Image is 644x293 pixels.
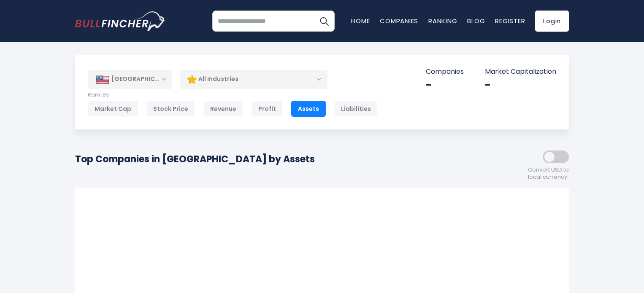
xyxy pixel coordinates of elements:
[88,70,172,89] div: [GEOGRAPHIC_DATA]
[351,16,370,25] a: Home
[485,67,556,76] p: Market Capitalization
[252,101,283,117] div: Profit
[485,78,556,91] div: -
[426,67,464,76] p: Companies
[426,78,464,91] div: -
[528,167,569,181] span: Convert USD to local currency
[203,101,243,117] div: Revenue
[334,101,378,117] div: Liabilities
[88,91,378,99] p: Rank By
[495,16,525,25] a: Register
[180,70,327,89] div: All Industries
[146,101,195,117] div: Stock Price
[535,11,569,32] a: Login
[88,101,138,117] div: Market Cap
[380,16,418,25] a: Companies
[291,101,326,117] div: Assets
[75,152,315,166] h1: Top Companies in [GEOGRAPHIC_DATA] by Assets
[314,11,335,32] button: Search
[75,11,166,31] a: Go to homepage
[428,16,457,25] a: Ranking
[467,16,485,25] a: Blog
[75,11,166,31] img: bullfincher logo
